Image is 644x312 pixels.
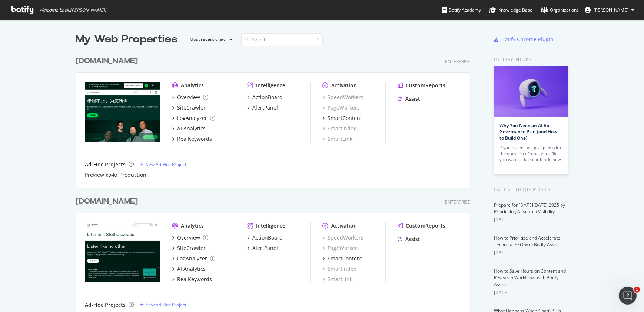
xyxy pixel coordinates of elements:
[398,95,420,103] a: Assist
[177,94,200,101] div: Overview
[145,161,186,168] div: New Ad-Hoc Project
[172,276,212,283] a: RealKeywords
[177,234,200,241] div: Overview
[406,82,445,89] div: CustomReports
[172,244,206,252] a: SiteCrawler
[177,255,207,262] div: LogAnalyzer
[322,244,360,252] a: PageWorkers
[140,302,186,308] a: New Ad-Hoc Project
[541,6,579,14] div: Organizations
[494,250,568,256] div: [DATE]
[499,122,557,141] a: Why You Need an AI Bot Governance Plan (and How to Build One)
[494,268,566,287] a: How to Save Hours on Content and Research Workflows with Botify Assist
[76,56,141,66] a: [DOMAIN_NAME]
[445,58,470,65] div: Enterprise
[145,302,186,308] div: New Ad-Hoc Project
[181,82,204,89] div: Analytics
[177,114,207,122] div: LogAnalyzer
[140,161,186,168] a: New Ad-Hoc Project
[634,287,640,293] span: 1
[499,145,562,169] div: If you haven’t yet grappled with the question of what AI traffic you want to keep or block, now is…
[252,104,278,111] div: AlertPanel
[85,222,160,282] img: www.littmann.com
[328,255,362,262] div: SmartContent
[406,222,445,230] div: CustomReports
[181,222,204,230] div: Analytics
[76,32,177,47] div: My Web Properties
[322,135,352,143] a: SmartLink
[328,114,362,122] div: SmartContent
[172,114,215,122] a: LogAnalyzer
[405,95,420,103] div: Assist
[189,37,226,42] div: Most recent crawl
[247,104,278,111] a: AlertPanel
[405,235,420,243] div: Assist
[494,66,568,117] img: Why You Need an AI Bot Governance Plan (and How to Build One)
[322,125,356,132] a: SmartIndex
[331,222,357,230] div: Activation
[445,199,470,205] div: Enterprise
[172,125,206,132] a: AI Analytics
[183,33,235,45] button: Most recent crawl
[256,222,285,230] div: Intelligence
[442,6,481,14] div: Botify Academy
[177,135,212,143] div: RealKeywords
[494,289,568,296] div: [DATE]
[85,171,146,179] a: Preview ko-kr Production
[494,217,568,223] div: [DATE]
[76,56,138,66] div: [DOMAIN_NAME]
[322,234,364,241] a: SpeedWorkers
[594,7,628,13] span: Travis Yano
[172,265,206,273] a: AI Analytics
[398,222,445,230] a: CustomReports
[241,33,323,46] input: Search
[252,244,278,252] div: AlertPanel
[322,114,362,122] a: SmartContent
[247,94,283,101] a: ActionBoard
[172,234,208,241] a: Overview
[619,287,637,305] iframe: Intercom live chat
[85,161,126,168] div: Ad-Hoc Projects
[322,265,356,273] a: SmartIndex
[172,135,212,143] a: RealKeywords
[177,265,206,273] div: AI Analytics
[85,82,160,142] img: solventum-curiosity.com
[501,36,554,43] div: Botify Chrome Plugin
[177,125,206,132] div: AI Analytics
[494,36,554,43] a: Botify Chrome Plugin
[39,7,106,13] span: Welcome back, [PERSON_NAME] !
[322,276,352,283] a: SmartLink
[177,276,212,283] div: RealKeywords
[579,4,640,16] button: [PERSON_NAME]
[256,82,285,89] div: Intelligence
[247,244,278,252] a: AlertPanel
[322,255,362,262] a: SmartContent
[85,301,126,309] div: Ad-Hoc Projects
[172,255,215,262] a: LogAnalyzer
[489,6,532,14] div: Knowledge Base
[322,104,360,111] a: PageWorkers
[252,94,283,101] div: ActionBoard
[398,235,420,243] a: Assist
[177,244,206,252] div: SiteCrawler
[172,104,206,111] a: SiteCrawler
[494,235,560,248] a: How to Prioritize and Accelerate Technical SEO with Botify Assist
[331,82,357,89] div: Activation
[177,104,206,111] div: SiteCrawler
[172,94,208,101] a: Overview
[76,196,141,207] a: [DOMAIN_NAME]
[494,202,565,215] a: Prepare for [DATE][DATE] 2025 by Prioritizing AI Search Visibility
[398,82,445,89] a: CustomReports
[494,55,568,64] div: Botify news
[247,234,283,241] a: ActionBoard
[252,234,283,241] div: ActionBoard
[322,94,364,101] a: SpeedWorkers
[494,185,568,194] div: Latest Blog Posts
